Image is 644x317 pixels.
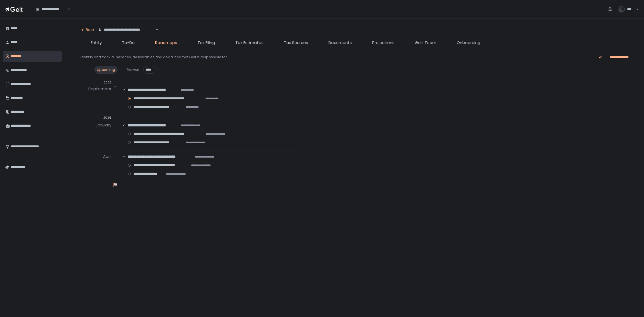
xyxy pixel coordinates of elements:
div: Upcoming [94,66,118,74]
span: Tax Sources [284,40,308,46]
span: Tax year [126,68,139,72]
button: Back [80,24,94,35]
input: Search for option [155,27,155,32]
div: Search for option [94,24,158,35]
div: April [103,152,111,161]
span: Gelt Team [415,40,436,46]
span: Tax Estimates [235,40,264,46]
span: Entity [91,40,102,46]
input: Search for option [66,6,67,12]
div: September [88,85,111,93]
span: Roadmaps [155,40,177,46]
span: Documents [328,40,352,46]
span: Projections [372,40,394,46]
span: Tax Filing [197,40,215,46]
div: Search for option [32,3,70,15]
div: January [96,121,111,129]
div: 2026 [80,116,111,120]
span: Onboarding [457,40,480,46]
div: 2025 [80,81,111,85]
div: Back [80,27,94,32]
span: To-Do [122,40,135,46]
div: Identify and track all services, deliverables and deadlines that Gelt is responsible for. [80,55,228,60]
